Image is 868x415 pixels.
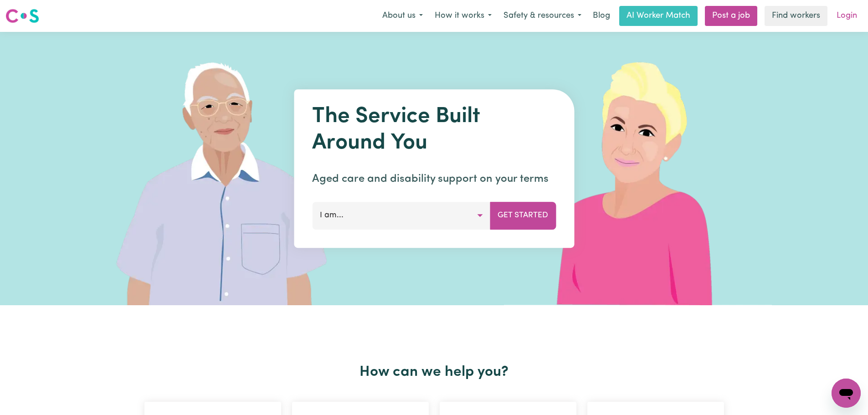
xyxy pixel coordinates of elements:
button: How it works [429,6,498,26]
a: Post a job [705,6,757,26]
iframe: Button to launch messaging window [832,379,861,408]
a: Find workers [765,6,827,26]
button: About us [376,6,429,26]
a: AI Worker Match [619,6,698,26]
a: Blog [587,6,616,26]
p: Aged care and disability support on your terms [312,171,556,187]
a: Careseekers logo [5,5,39,26]
button: I am... [312,202,490,229]
h2: How can we help you? [139,364,729,381]
h1: The Service Built Around You [312,104,556,156]
img: Careseekers logo [5,8,39,24]
button: Safety & resources [498,6,587,26]
button: Get Started [490,202,556,229]
a: Login [831,6,863,26]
